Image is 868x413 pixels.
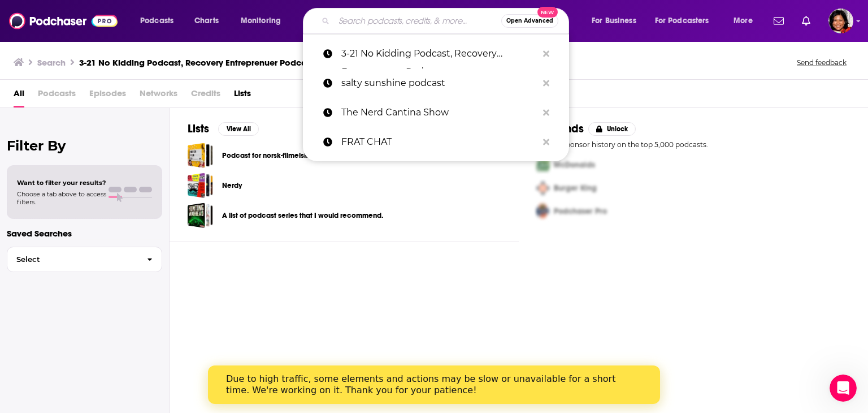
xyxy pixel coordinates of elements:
[554,160,595,170] span: McDonalds
[828,8,853,33] img: User Profile
[7,247,162,272] button: Select
[584,12,650,30] button: open menu
[140,84,177,107] span: Networks
[222,179,242,192] a: Nerdy
[187,12,225,30] a: Charts
[769,11,788,31] a: Show notifications dropdown
[188,143,213,168] a: Podcast for norsk-filmelskere!
[501,14,558,28] button: Open AdvancedNew
[303,39,569,68] a: 3-21 No Kidding Podcast, Recovery Entreprenuer Podcast
[218,122,259,136] button: View All
[655,13,709,29] span: For Podcasters
[303,68,569,98] a: salty sunshine podcast
[532,153,554,177] img: First Pro Logo
[208,365,660,404] iframe: Intercom live chat banner
[554,206,607,216] span: Podchaser Pro
[191,84,220,107] span: Credits
[793,58,850,67] button: Send feedback
[233,12,296,30] button: open menu
[79,57,314,68] h3: 3-21 No Kidding Podcast, Recovery Entreprenuer Podcast
[592,13,636,29] span: For Business
[234,84,251,107] a: Lists
[188,122,259,136] a: ListsView All
[188,173,213,198] a: Nerdy
[726,12,767,30] button: open menu
[222,149,322,162] a: Podcast for norsk-filmelskere!
[341,39,537,68] p: 3-21 No Kidding Podcast, Recovery Entreprenuer Podcast
[89,84,126,107] span: Episodes
[828,8,853,33] button: Show profile menu
[537,140,850,149] p: Access sponsor history on the top 5,000 podcasts.
[797,11,815,31] a: Show notifications dropdown
[341,98,537,127] p: The Nerd Cantina Show
[734,13,753,29] span: More
[188,122,209,136] h2: Lists
[303,127,569,157] a: FRAT CHAT
[7,256,138,263] span: Select
[7,137,162,154] h2: Filter By
[341,68,537,98] p: salty sunshine podcast
[7,228,162,239] p: Saved Searches
[132,12,188,30] button: open menu
[17,179,106,187] span: Want to filter your results?
[537,7,558,18] span: New
[532,200,554,223] img: Third Pro Logo
[188,203,213,228] a: A list of podcast series that I would recommend.
[334,12,501,30] input: Search podcasts, credits, & more...
[830,375,857,402] iframe: Intercom live chat
[140,13,173,29] span: Podcasts
[588,122,636,136] button: Unlock
[506,18,553,24] span: Open Advanced
[303,98,569,127] a: The Nerd Cantina Show
[532,177,554,200] img: Second Pro Logo
[828,8,853,33] span: Logged in as terelynbc
[37,57,66,68] h3: Search
[314,8,580,34] div: Search podcasts, credits, & more...
[648,12,726,30] button: open menu
[38,84,76,107] span: Podcasts
[554,183,597,193] span: Burger King
[241,13,281,29] span: Monitoring
[341,127,537,157] p: FRAT CHAT
[9,10,118,32] img: Podchaser - Follow, Share and Rate Podcasts
[222,209,383,222] a: A list of podcast series that I would recommend.
[17,190,106,206] span: Choose a tab above to access filters.
[14,84,24,107] a: All
[194,13,219,29] span: Charts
